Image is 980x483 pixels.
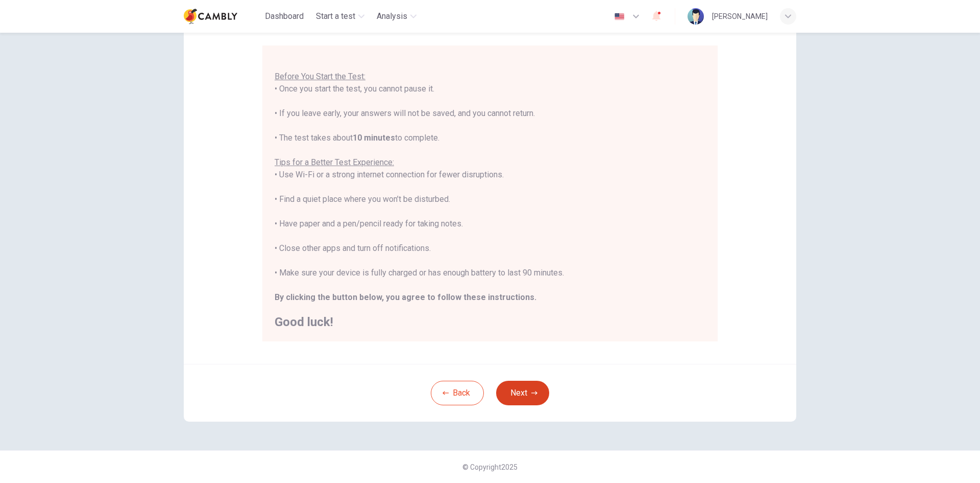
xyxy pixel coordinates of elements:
img: Cambly logo [184,6,237,27]
u: Before You Start the Test: [275,72,365,81]
div: [PERSON_NAME] [712,10,768,22]
button: Next [496,381,549,405]
h2: Good luck! [275,316,705,328]
img: en [613,13,626,20]
b: 10 minutes [353,133,395,143]
span: Analysis [377,10,407,22]
span: Start a test [316,10,355,22]
span: © Copyright 2025 [462,463,518,471]
div: You are about to start a . • Once you start the test, you cannot pause it. • If you leave early, ... [275,46,705,328]
button: Back [431,381,484,405]
b: By clicking the button below, you agree to follow these instructions. [275,292,536,302]
button: Dashboard [261,7,308,26]
button: Analysis [373,7,421,26]
img: Profile picture [688,8,704,25]
u: Tips for a Better Test Experience: [275,157,394,167]
button: Start a test [312,7,369,26]
a: Cambly logo [184,6,261,27]
span: Dashboard [265,10,304,22]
